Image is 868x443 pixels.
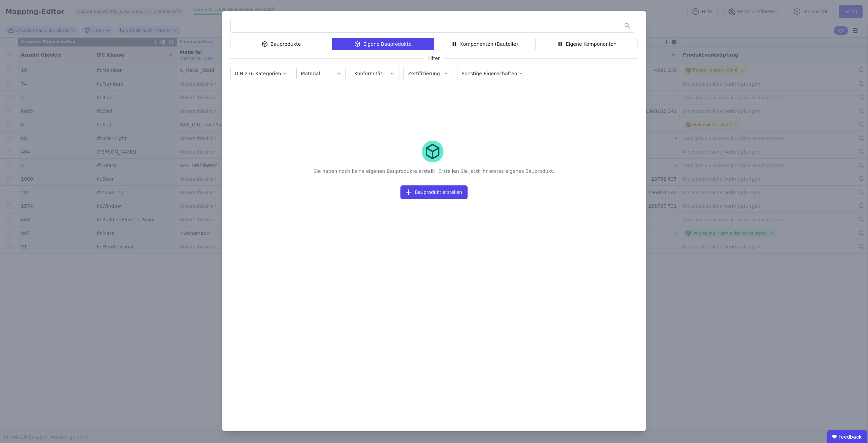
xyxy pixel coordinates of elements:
div: Komponenten (Bauteile) [434,38,536,50]
button: Zertifizierung [404,67,453,80]
div: Bauprodukte [230,38,332,50]
div: Eigene Bauprodukte [332,38,434,50]
button: Sonstige Eigenschaften [457,67,528,80]
label: Konformität [354,71,383,76]
button: DIN 276 Kategorien [231,67,292,80]
label: Zertifizierung [408,71,441,76]
button: Konformität [350,67,399,80]
label: Material [301,71,321,76]
span: Sie haben noch keine eigenen Bauprodukte erstellt. Erstellen Sie jetzt Ihr erstes eigenes Bauprod... [308,162,560,180]
button: Material [297,67,346,80]
button: Bauprodukt erstellen [400,185,468,199]
label: DIN 276 Kategorien [235,71,282,76]
span: Filter [424,55,444,62]
label: Sonstige Eigenschaften [461,71,518,76]
div: Eigene Komponenten [536,38,638,50]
